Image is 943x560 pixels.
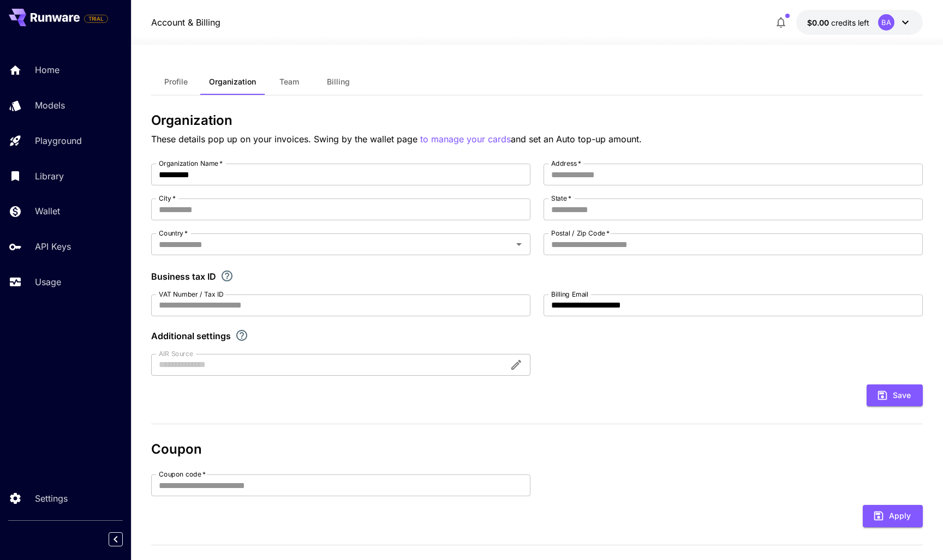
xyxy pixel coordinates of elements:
span: Team [279,77,299,87]
button: Save [867,384,923,407]
div: $0.00 [807,17,869,28]
p: Playground [35,134,82,147]
div: Collapse sidebar [117,529,131,549]
div: BA [878,14,894,31]
label: Address [551,159,581,168]
p: Library [35,170,64,183]
button: Apply [863,505,923,527]
svg: If you are a business tax registrant, please enter your business tax ID here. [220,269,234,282]
label: AIR Source [159,349,193,358]
span: Profile [164,77,188,87]
label: VAT Number / Tax ID [159,290,224,299]
span: Add your payment card to enable full platform functionality. [84,12,108,25]
span: These details pop up on your invoices. Swing by the wallet page [151,134,420,144]
label: Country [159,228,188,238]
h3: Coupon [151,442,923,457]
nav: breadcrumb [151,16,220,29]
label: Postal / Zip Code [551,228,610,238]
p: API Keys [35,240,71,253]
label: Billing Email [551,290,588,299]
span: Billing [327,77,350,87]
p: Usage [35,275,61,288]
p: Business tax ID [151,270,216,283]
span: Organization [209,77,256,87]
span: credits left [831,18,869,27]
span: TRIAL [85,15,108,23]
svg: Explore additional customization settings [235,329,248,342]
button: to manage your cards [420,133,511,146]
label: Coupon code [159,469,206,479]
span: $0.00 [807,18,831,27]
a: Account & Billing [151,16,220,29]
label: City [159,194,176,203]
label: Organization Name [159,159,223,168]
p: Models [35,99,65,112]
button: $0.00BA [796,10,923,35]
h3: Organization [151,113,923,128]
p: Wallet [35,204,60,218]
button: Collapse sidebar [109,532,123,546]
label: State [551,194,571,203]
p: Home [35,63,59,76]
p: Additional settings [151,329,231,342]
span: and set an Auto top-up amount. [511,134,642,144]
p: Settings [35,492,68,505]
button: Open [511,237,527,252]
